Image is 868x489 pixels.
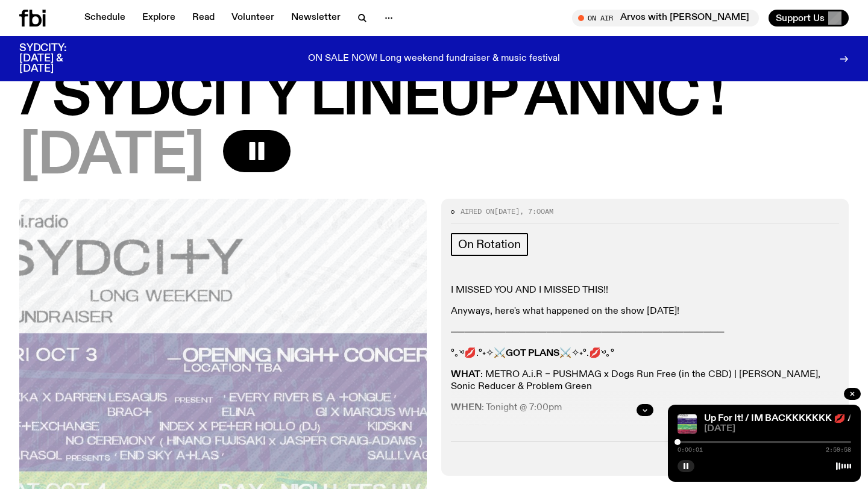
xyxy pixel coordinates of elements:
[451,285,839,296] p: I MISSED YOU AND I MISSED THIS!!
[451,327,839,338] p: ────────────────────────────────────────
[451,306,839,317] p: Anyways, here's what happened on the show [DATE]!
[284,10,348,26] a: Newsletter
[135,10,183,26] a: Explore
[19,43,96,74] h3: SYDCITY: [DATE] & [DATE]
[224,10,281,26] a: Volunteer
[826,447,851,453] span: 2:59:58
[520,207,553,216] span: , 7:00am
[451,233,528,256] a: On Rotation
[308,54,560,64] p: ON SALE NOW! Long weekend fundraiser & music festival
[77,10,133,26] a: Schedule
[506,349,559,358] strong: GOT PLANS
[451,369,839,392] p: : METRO A.i.R – PUSHMAG x Dogs Run Free (in the CBD) | [PERSON_NAME], Sonic Reducer & Problem Green
[494,207,520,216] span: [DATE]
[19,17,849,125] h1: Up For It! / IM BACKKKKKKK 💋 / SYDCITY LINEUP ANNC !
[451,348,839,360] p: °｡༄💋.°˖✧⚔ ⚔✧˖°.💋༄｡°
[185,10,222,26] a: Read
[776,13,825,23] span: Support Us
[19,130,204,184] span: [DATE]
[678,447,703,453] span: 0:00:01
[458,238,521,251] span: On Rotation
[451,370,480,379] strong: WHAT
[704,425,851,434] span: [DATE]
[572,10,759,26] button: On AirArvos with [PERSON_NAME]
[461,207,494,216] span: Aired on
[769,10,849,26] button: Support Us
